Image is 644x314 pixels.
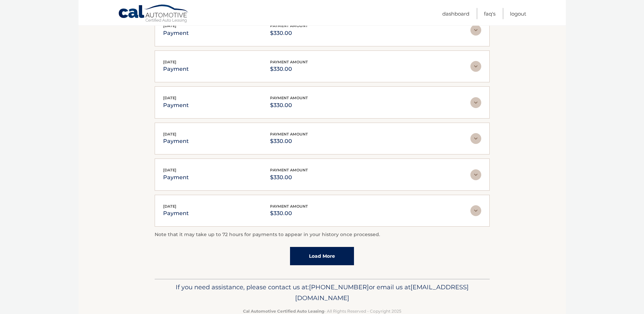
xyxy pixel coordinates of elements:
[163,137,189,146] p: payment
[118,4,189,24] a: Cal Automotive
[163,209,189,218] p: payment
[163,96,176,100] span: [DATE]
[270,137,308,146] p: $330.00
[163,60,176,64] span: [DATE]
[163,64,189,74] p: payment
[163,28,189,38] p: payment
[163,101,189,110] p: payment
[270,209,308,218] p: $330.00
[270,28,308,38] p: $330.00
[270,204,308,209] span: payment amount
[470,133,481,144] img: accordion-rest.svg
[270,96,308,100] span: payment amount
[163,23,176,28] span: [DATE]
[163,168,176,172] span: [DATE]
[510,8,526,19] a: Logout
[163,173,189,182] p: payment
[163,204,176,209] span: [DATE]
[270,23,308,28] span: payment amount
[243,309,324,314] strong: Cal Automotive Certified Auto Leasing
[295,283,469,302] span: [EMAIL_ADDRESS][DOMAIN_NAME]
[442,8,469,19] a: Dashboard
[159,282,485,303] p: If you need assistance, please contact us at: or email us at
[270,64,308,74] p: $330.00
[163,132,176,137] span: [DATE]
[270,60,308,64] span: payment amount
[270,173,308,182] p: $330.00
[155,231,490,239] p: Note that it may take up to 72 hours for payments to appear in your history once processed.
[484,8,495,19] a: FAQ's
[290,247,354,265] a: Load More
[270,132,308,137] span: payment amount
[309,283,369,291] span: [PHONE_NUMBER]
[270,168,308,172] span: payment amount
[470,205,481,216] img: accordion-rest.svg
[470,97,481,108] img: accordion-rest.svg
[470,169,481,180] img: accordion-rest.svg
[470,61,481,72] img: accordion-rest.svg
[270,101,308,110] p: $330.00
[470,25,481,36] img: accordion-rest.svg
